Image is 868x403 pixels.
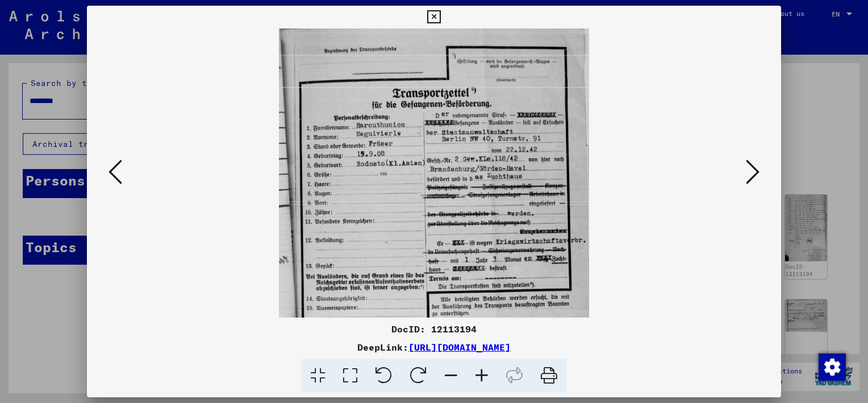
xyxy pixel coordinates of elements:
[87,322,781,336] div: DocID: 12113194
[408,342,511,353] a: [URL][DOMAIN_NAME]
[818,353,845,380] div: Zustimmung ändern
[819,353,846,381] img: Zustimmung ändern
[87,340,781,354] div: DeepLink:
